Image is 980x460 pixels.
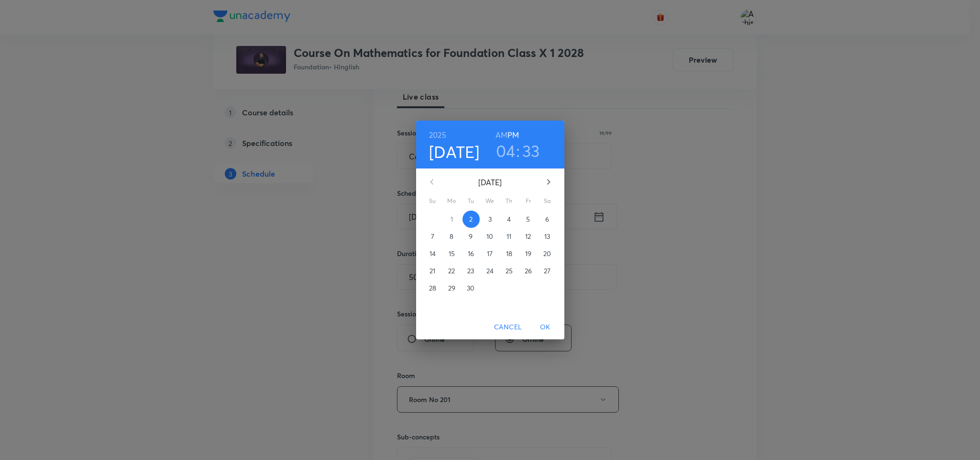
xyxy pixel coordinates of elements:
button: 17 [482,245,499,262]
button: 5 [520,211,537,228]
button: 6 [539,211,556,228]
button: 15 [443,245,461,262]
p: 18 [506,249,512,258]
button: OK [530,318,561,336]
p: 5 [526,214,530,224]
span: Cancel [494,321,522,333]
button: 3 [482,211,499,228]
button: 25 [501,262,518,280]
span: Su [424,196,441,206]
p: 24 [486,266,494,276]
span: Fr [520,196,537,206]
p: 20 [543,249,551,258]
p: 26 [525,266,532,276]
button: 14 [424,245,441,262]
p: 4 [507,214,511,224]
p: 27 [544,266,551,276]
p: 21 [429,266,435,276]
p: 10 [486,232,493,241]
button: [DATE] [429,142,480,162]
button: 10 [482,228,499,245]
p: 7 [431,232,434,241]
button: 04 [496,141,516,161]
p: 12 [525,232,531,241]
button: 2 [462,211,480,228]
p: 30 [467,283,474,293]
p: 17 [487,249,493,258]
p: 23 [467,266,474,276]
p: 19 [525,249,531,258]
button: 11 [501,228,518,245]
span: Mo [443,196,461,206]
button: 26 [520,262,537,280]
p: 3 [488,214,492,224]
button: 28 [424,280,441,297]
button: 22 [443,262,461,280]
span: OK [534,321,557,333]
button: 19 [520,245,537,262]
button: 7 [424,228,441,245]
button: 9 [462,228,480,245]
p: 8 [450,232,453,241]
button: PM [507,128,519,142]
p: 14 [429,249,436,258]
p: 2 [469,214,473,224]
button: 27 [539,262,556,280]
button: 16 [462,245,480,262]
p: 28 [429,283,436,293]
button: 8 [443,228,461,245]
p: 16 [468,249,474,258]
p: 9 [469,232,473,241]
p: 25 [506,266,513,276]
button: 24 [482,262,499,280]
p: 6 [545,214,549,224]
button: 20 [539,245,556,262]
p: 13 [544,232,550,241]
span: We [482,196,499,206]
h3: : [516,141,520,161]
button: 18 [501,245,518,262]
button: 12 [520,228,537,245]
button: Cancel [490,318,526,336]
button: AM [496,128,507,142]
button: 23 [462,262,480,280]
span: Tu [462,196,480,206]
button: 30 [462,280,480,297]
button: 29 [443,280,461,297]
button: 13 [539,228,556,245]
p: 22 [448,266,455,276]
span: Sa [539,196,556,206]
p: 11 [507,232,511,241]
span: Th [501,196,518,206]
p: [DATE] [443,177,537,188]
button: 33 [522,141,540,161]
p: 15 [449,249,455,258]
button: 2025 [429,128,446,142]
p: 29 [448,283,455,293]
button: 4 [501,211,518,228]
button: 21 [424,262,441,280]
